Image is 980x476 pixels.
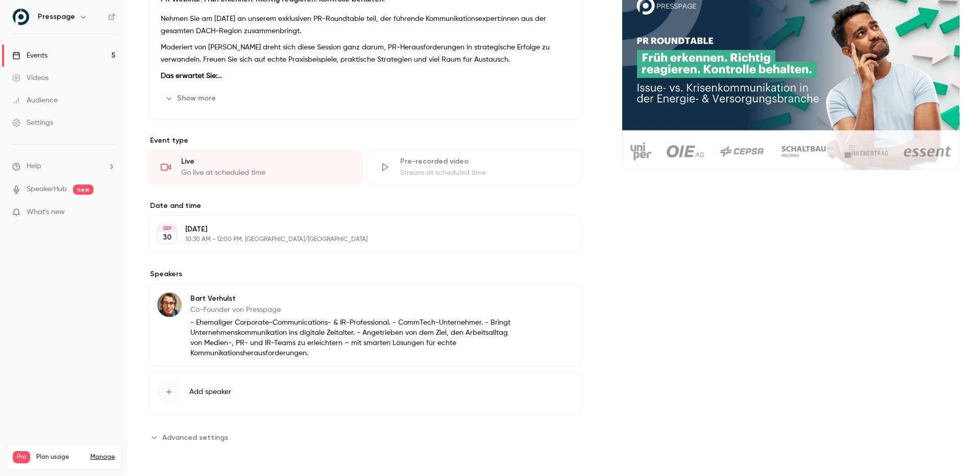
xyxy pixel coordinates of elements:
[148,371,581,413] button: Add speaker
[12,73,48,83] div: Videos
[181,168,350,178] div: Go live at scheduled time
[12,118,53,128] div: Settings
[103,208,115,217] iframe: Noticeable Trigger
[162,432,228,443] span: Advanced settings
[400,168,569,178] div: Stream at scheduled time
[38,12,75,22] h6: Presspage
[27,184,67,195] a: SpeakerHub
[148,136,581,146] p: Event type
[12,95,58,105] div: Audience
[73,184,93,195] span: new
[181,156,350,167] div: Live
[148,283,581,367] div: Bart VerhulstBart VerhulstCo-Founder von Presspage- Ehemaliger Corporate-Communications- & IR-Pro...
[161,41,569,66] p: Moderiert von [PERSON_NAME] dreht sich diese Session ganz darum, PR-Herausforderungen in strategi...
[163,232,171,243] p: 30
[189,387,231,397] span: Add speaker
[400,156,569,167] div: Pre-recorded video
[148,201,581,211] label: Date and time
[12,50,47,61] div: Events
[27,161,41,172] span: Help
[190,318,515,358] p: - Ehemaliger Corporate-Communications- & IR-Professional. - CommTech-Unternehmer. - Bringt Untern...
[90,453,115,461] a: Manage
[27,207,65,218] span: What's new
[148,429,581,445] section: Advanced settings
[190,305,515,315] p: Co-Founder von Presspage
[13,9,29,25] img: Presspage
[148,150,363,184] div: LiveGo live at scheduled time
[185,224,527,234] p: [DATE]
[148,269,581,279] label: Speakers
[36,453,84,461] span: Plan usage
[161,90,222,107] button: Show more
[148,429,234,445] button: Advanced settings
[13,451,30,463] span: Pro
[161,72,222,80] strong: Das erwartet Sie:
[157,293,182,317] img: Bart Verhulst
[367,150,582,184] div: Pre-recorded videoStream at scheduled time
[158,225,176,232] div: SEP
[185,235,527,244] p: 10:30 AM - 12:00 PM, [GEOGRAPHIC_DATA]/[GEOGRAPHIC_DATA]
[161,13,569,37] p: Nehmen Sie am [DATE] an unserem exklusiven PR-Roundtable teil, der führende Kommunikationsexpert:...
[12,161,115,172] li: help-dropdown-opener
[190,294,515,304] p: Bart Verhulst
